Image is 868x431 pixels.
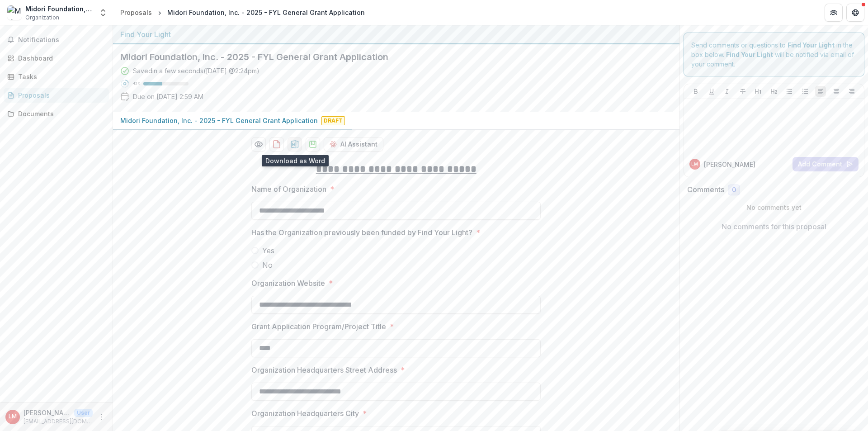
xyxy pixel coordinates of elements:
p: No comments yet [687,203,861,212]
button: Ordered List [800,86,811,97]
strong: Find Your Light [726,51,773,58]
span: Notifications [18,36,105,44]
button: Align Left [815,86,826,97]
span: Organization [25,14,59,22]
div: Proposals [18,90,102,100]
button: Open entity switcher [97,4,109,22]
div: Find Your Light [120,29,672,40]
img: Midori Foundation, Inc. [7,5,22,20]
p: Due on [DATE] 2:59 AM [133,92,203,101]
div: Documents [18,109,102,118]
button: Align Center [831,86,842,97]
p: Grant Application Program/Project Title [251,321,386,332]
div: Proposals [120,8,152,17]
h2: Comments [687,185,724,194]
p: [EMAIL_ADDRESS][DOMAIN_NAME] [24,417,93,426]
button: download-proposal [306,137,320,152]
div: Midori Foundation, Inc. - 2025 - FYL General Grant Application [167,8,365,17]
button: Get Help [846,4,864,22]
button: Add Comment [793,157,859,171]
div: Tasks [18,72,102,81]
button: download-proposal [269,137,284,152]
button: download-proposal [288,137,302,152]
button: Partners [825,4,843,22]
button: Bullet List [784,86,795,97]
span: Draft [321,116,345,125]
div: Midori Foundation, Inc. [25,4,93,14]
div: Saved in a few seconds ( [DATE] @ 2:24pm ) [133,66,259,76]
p: Organization Website [251,278,325,289]
a: Documents [4,106,109,121]
div: Dashboard [18,53,102,63]
a: Tasks [4,69,109,84]
div: Send comments or questions to in the box below. will be notified via email of your comment. [684,33,865,76]
span: 0 [732,186,736,194]
button: Underline [706,86,717,97]
div: Luz MacManus [9,414,17,420]
button: More [96,412,107,422]
p: Organization Headquarters Street Address [251,365,397,375]
p: No comments for this proposal [722,221,826,232]
p: Name of Organization [251,184,326,194]
p: [PERSON_NAME] [704,160,755,169]
strong: Find Your Light [788,41,835,49]
span: No [262,260,273,270]
button: Heading 2 [769,86,779,97]
a: Proposals [117,6,156,19]
p: Has the Organization previously been funded by Find Your Light? [251,227,472,238]
button: AI Assistant [324,137,383,152]
button: Italicize [722,86,732,97]
p: User [74,409,93,417]
p: Midori Foundation, Inc. - 2025 - FYL General Grant Application [120,116,318,125]
p: 42 % [133,81,140,87]
button: Align Right [846,86,857,97]
a: Proposals [4,88,109,103]
button: Preview e9df0c70-7e0a-4b40-908a-9b7cd5e65e7a-0.pdf [251,137,266,152]
button: Strike [737,86,748,97]
div: Luz MacManus [691,162,698,166]
nav: breadcrumb [117,6,368,19]
h2: Midori Foundation, Inc. - 2025 - FYL General Grant Application [120,52,658,62]
p: [PERSON_NAME] [24,408,71,417]
button: Bold [690,86,701,97]
button: Heading 1 [753,86,764,97]
a: Dashboard [4,51,109,66]
button: Notifications [4,33,109,47]
span: Yes [262,245,274,256]
p: Organization Headquarters City [251,408,359,419]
